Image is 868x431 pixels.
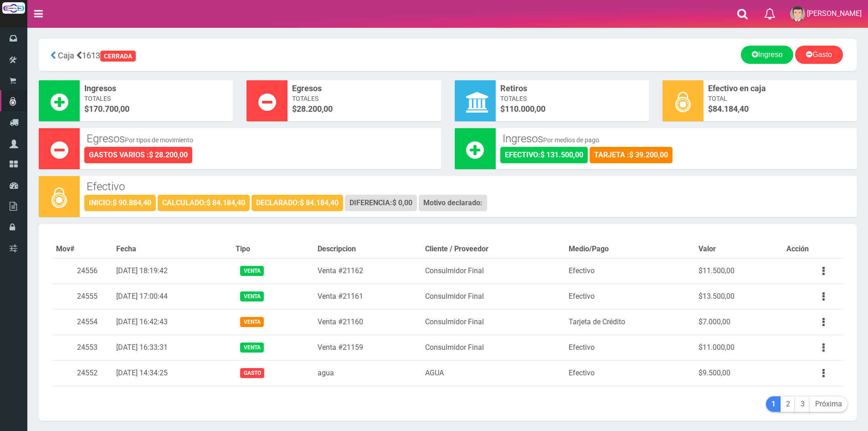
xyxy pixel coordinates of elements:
a: 2 [781,396,796,412]
td: Consulmidor Final [421,284,565,309]
img: User Image [790,6,805,21]
span: Egresos [292,83,436,94]
th: Cliente / Proveedor [421,240,565,258]
div: INICIO: [84,195,156,211]
td: $11.500,00 [695,258,783,284]
td: Efectivo [565,284,695,309]
a: 3 [795,396,810,412]
h3: Ingresos [503,133,850,145]
th: Valor [695,240,783,258]
strong: $ 131.500,00 [540,151,583,159]
span: Retiros [500,83,644,94]
span: $ [292,103,436,115]
td: Consulmidor Final [421,335,565,360]
td: agua [314,360,421,386]
th: Descripcion [314,240,421,258]
td: Venta #21162 [314,258,421,284]
td: Efectivo [565,335,695,360]
a: Gasto [795,46,843,64]
span: Ingresos [84,83,228,94]
strong: $ 0,00 [392,198,412,207]
span: Totales [500,94,644,103]
div: 1613 [46,46,313,64]
strong: $ 39.200,00 [629,151,668,159]
span: $ [500,103,644,115]
td: Venta #21161 [314,284,421,309]
font: 170.700,00 [89,104,129,114]
font: 110.000,00 [505,104,545,114]
span: $ [84,103,228,115]
h3: Egresos [87,133,434,145]
span: Venta [240,317,263,327]
td: $13.500,00 [695,284,783,309]
div: CALCULADO: [158,195,250,211]
img: Logo grande [2,2,25,14]
span: 84.184,40 [713,104,749,114]
span: Totales [292,94,436,103]
span: Venta [240,343,263,352]
span: Caja [58,51,74,60]
td: 24552 [52,360,113,386]
td: 24556 [52,258,113,284]
td: [DATE] 18:19:42 [113,258,232,284]
td: AGUA [421,360,565,386]
td: Consulmidor Final [421,309,565,335]
td: Consulmidor Final [421,258,565,284]
div: GASTOS VARIOS : [84,147,192,163]
span: Venta [240,291,263,301]
th: Tipo [232,240,314,258]
div: CERRADA [100,51,136,62]
strong: $ 28.200,00 [149,151,188,159]
a: Ingreso [741,46,793,64]
b: 1 [771,400,776,408]
td: Tarjeta de Crédito [565,309,695,335]
font: 28.200,00 [297,104,333,114]
th: Acción [783,240,843,258]
td: Venta #21159 [314,335,421,360]
div: DECLARADO: [252,195,343,211]
span: $ [708,103,852,115]
div: Motivo declarado: [419,195,487,211]
td: Efectivo [565,258,695,284]
th: Medio/Pago [565,240,695,258]
span: Efectivo en caja [708,83,852,94]
div: EFECTIVO: [500,147,588,163]
small: Por tipos de movimiento [125,136,193,144]
td: 24554 [52,309,113,335]
td: Efectivo [565,360,695,386]
td: 24555 [52,284,113,309]
div: DIFERENCIA: [345,195,417,211]
h3: Efectivo [87,181,850,192]
td: [DATE] 17:00:44 [113,284,232,309]
td: $11.000,00 [695,335,783,360]
td: $9.500,00 [695,360,783,386]
td: Venta #21160 [314,309,421,335]
td: [DATE] 14:34:25 [113,360,232,386]
th: Fecha [113,240,232,258]
span: [PERSON_NAME] [807,9,862,18]
a: Próxima [810,396,847,412]
span: Total [708,94,852,103]
span: Gasto [240,368,264,378]
strong: $ 90.884,40 [113,198,151,207]
strong: $ 84.184,40 [300,198,339,207]
span: Totales [84,94,228,103]
th: Mov# [52,240,113,258]
small: Por medios de pago [543,136,599,144]
td: 24553 [52,335,113,360]
td: [DATE] 16:42:43 [113,309,232,335]
div: TARJETA : [590,147,673,163]
span: Venta [240,266,263,275]
strong: $ 84.184,40 [206,198,245,207]
td: $7.000,00 [695,309,783,335]
td: [DATE] 16:33:31 [113,335,232,360]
